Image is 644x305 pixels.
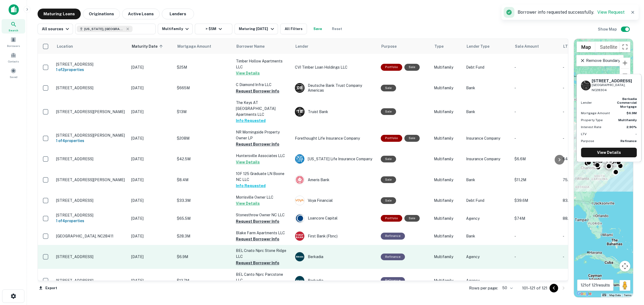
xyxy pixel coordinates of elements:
a: View Request [597,10,625,15]
div: Loancore Capital [295,214,375,223]
span: Contacts [8,59,19,64]
h6: 1 of 4 properties [56,138,126,144]
th: Location [53,39,129,54]
div: This is a portfolio loan with 2 properties [381,64,402,70]
img: picture [295,276,304,285]
p: Agency [466,215,509,221]
div: Voya Financial [295,196,375,205]
span: Sale Amount [515,43,546,50]
p: Multifamily [434,135,461,141]
p: C Diamond Infra LLC [236,82,290,88]
button: Show street map [577,42,595,52]
button: Info Requested [236,183,266,189]
span: Borrowers [7,44,20,48]
p: The Keys AT [GEOGRAPHIC_DATA] Apartments LLC [236,100,290,117]
p: $42.5M [177,156,230,162]
p: CVI Timber Loan Holdings LLC [295,64,375,70]
p: D B [297,85,302,91]
button: Keyboard shortcuts [602,294,606,296]
button: Reset [328,24,346,34]
p: - [514,85,557,91]
div: Sale [381,85,396,91]
p: Multifamily [434,109,461,115]
th: Purpose [378,39,431,54]
p: Timber Hollow Apartments LLC [236,58,290,70]
div: First Bank (fbnc) [295,231,375,241]
div: Maturing [DATE] [239,26,275,32]
div: All sources [42,26,71,32]
p: $665M [177,85,230,91]
div: Berkadia [295,252,375,262]
img: picture [295,214,304,223]
p: Huntersville Associates LLC [236,153,290,159]
p: Property Type [581,118,603,122]
div: Sale [404,135,420,142]
p: 101–121 of 121 [522,285,547,291]
p: BEL Cnato Nprc Stone Ridge LLC [236,248,290,259]
a: Open this area in Google Maps (opens a new window) [575,290,593,297]
span: Borrower Name [236,43,265,50]
p: Bank [466,177,509,183]
button: View Details [236,159,260,165]
p: $39.6M [514,198,557,203]
button: Active Loans [122,9,160,19]
th: Maturity Date [129,39,174,54]
p: Bank [466,233,509,239]
p: [STREET_ADDRESS][PERSON_NAME] [56,133,126,138]
p: Multifamily [434,215,461,221]
p: $33.3M [177,198,230,203]
div: Saved [2,66,25,80]
th: Lender Type [463,39,512,54]
p: Borrower info requested successfully. [518,9,625,16]
p: [DATE] [131,198,171,203]
button: > $5M [195,24,232,34]
p: [GEOGRAPHIC_DATA], NC28411 [56,234,126,239]
img: capitalize-icon.png [9,4,19,15]
span: Search [9,28,18,32]
p: - [514,233,557,239]
p: Multifamily [434,254,461,260]
strong: Refinance [620,139,637,143]
p: - [514,254,557,260]
p: [STREET_ADDRESS] [56,254,126,259]
p: [STREET_ADDRESS] [56,198,126,203]
p: Remove Boundary [580,57,620,64]
div: Ameris Bank [295,175,375,185]
img: Google [575,290,593,297]
p: Bank [466,85,509,91]
p: - [514,64,557,70]
p: Multifamily [434,177,461,183]
p: Forethought Life Insurance Company [295,135,375,141]
button: Show satellite imagery [595,42,622,52]
a: Borrowers [2,35,25,49]
button: Request Borrower Info [236,141,279,147]
p: $11.2M [514,177,557,183]
a: Contacts [2,50,25,65]
span: Saved [10,75,17,79]
p: $208M [177,135,230,141]
p: Insurance Company [466,156,509,162]
div: Sale [381,156,396,162]
th: Type [431,39,463,54]
img: picture [295,252,304,261]
p: [STREET_ADDRESS][PERSON_NAME] [56,109,126,114]
button: Toggle fullscreen view [620,42,630,52]
p: $25M [177,64,230,70]
h6: 1 of 4 properties [56,218,126,224]
strong: Multifamily [618,118,637,122]
div: This loan purpose was for refinancing [381,254,405,260]
h6: LTV [563,43,570,49]
img: picture [295,232,304,241]
p: Morrisville Owner LLC [236,194,290,200]
p: [DATE] [131,254,171,260]
a: Search [2,19,25,34]
p: [DATE] [131,85,171,91]
p: Multifamily [434,64,461,70]
th: Mortgage Amount [174,39,233,54]
div: Chat Widget [617,262,644,288]
div: 0 0 [574,39,633,297]
button: Maturing [DATE] [235,24,278,34]
p: Lender [581,100,592,105]
span: Maturity Date [132,43,164,50]
button: All Filters [280,24,307,34]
